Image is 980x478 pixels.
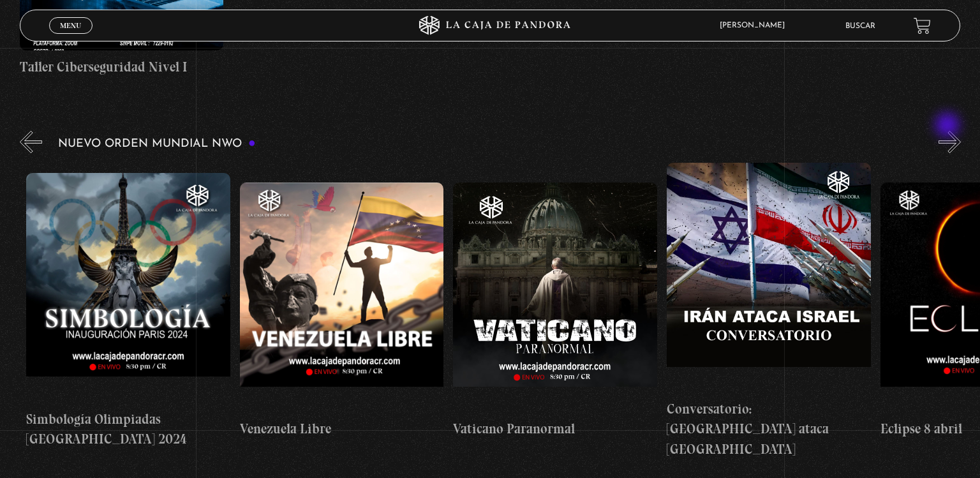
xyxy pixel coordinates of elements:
[667,163,871,459] a: Conversatorio: [GEOGRAPHIC_DATA] ataca [GEOGRAPHIC_DATA]
[914,17,931,34] a: View your shopping cart
[26,409,230,449] h4: Simbología Olimpiadas [GEOGRAPHIC_DATA] 2024
[26,163,230,459] a: Simbología Olimpiadas [GEOGRAPHIC_DATA] 2024
[240,163,444,459] a: Venezuela Libre
[240,419,444,439] h4: Venezuela Libre
[56,33,86,41] span: Cerrar
[453,163,657,459] a: Vaticano Paranormal
[845,22,875,30] a: Buscar
[20,57,224,77] h4: Taller Ciberseguridad Nivel I
[939,131,961,153] button: Next
[60,22,81,29] span: Menu
[713,22,798,29] span: [PERSON_NAME]
[20,131,42,153] button: Previous
[453,419,657,439] h4: Vaticano Paranormal
[58,138,256,150] h3: Nuevo Orden Mundial NWO
[667,399,871,459] h4: Conversatorio: [GEOGRAPHIC_DATA] ataca [GEOGRAPHIC_DATA]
